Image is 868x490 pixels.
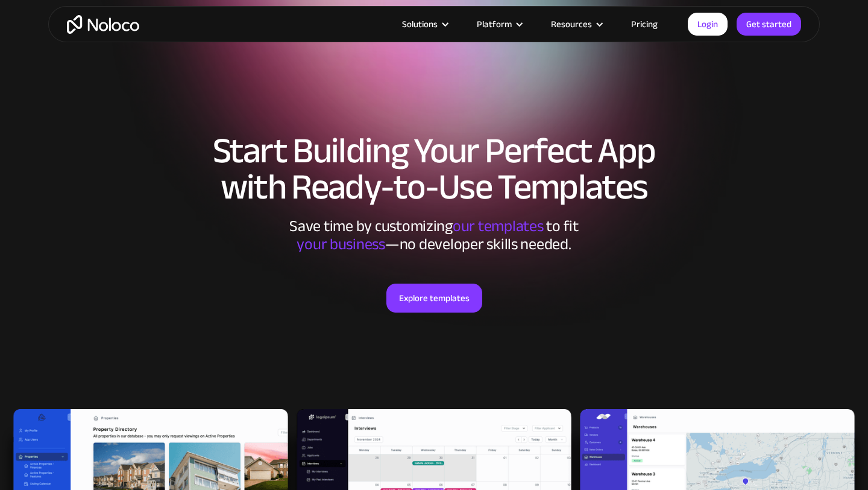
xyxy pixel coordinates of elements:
[462,16,536,32] div: Platform
[67,15,139,34] a: home
[477,16,512,32] div: Platform
[536,16,616,32] div: Resources
[253,217,615,253] div: Save time by customizing to fit ‍ —no developer skills needed.
[387,16,462,32] div: Solutions
[402,16,438,32] div: Solutions
[737,13,801,36] a: Get started
[453,211,544,241] span: our templates
[297,229,385,259] span: your business
[60,133,808,205] h1: Start Building Your Perfect App with Ready-to-Use Templates
[616,16,673,32] a: Pricing
[688,13,728,36] a: Login
[386,284,482,313] a: Explore templates
[551,16,592,32] div: Resources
